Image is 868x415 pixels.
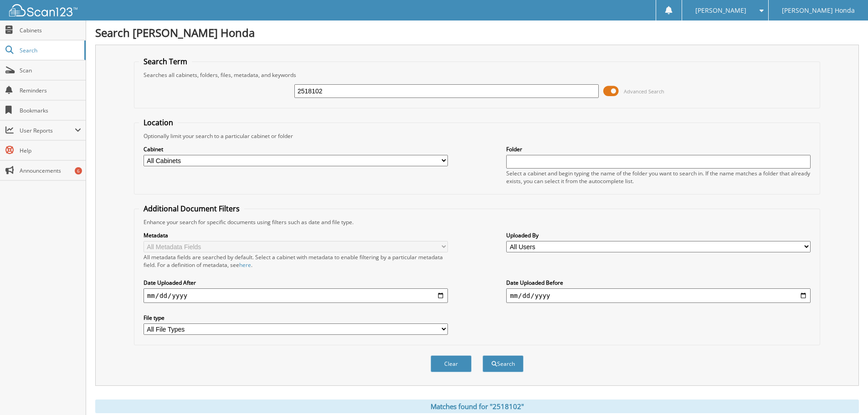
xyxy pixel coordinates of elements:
span: Scan [20,67,81,74]
legend: Location [139,118,178,128]
span: [PERSON_NAME] [695,8,746,13]
label: Metadata [144,231,448,239]
a: here [239,261,251,269]
label: Cabinet [144,145,448,153]
span: Help [20,147,81,154]
span: Announcements [20,167,81,174]
div: Optionally limit your search to a particular cabinet or folder [139,132,815,140]
div: Searches all cabinets, folders, files, metadata, and keywords [139,71,815,79]
label: Date Uploaded After [144,279,448,287]
label: Uploaded By [506,231,811,239]
button: Clear [431,355,472,372]
div: Matches found for "2518102" [95,400,859,413]
button: Search [483,355,524,372]
label: File type [144,314,448,322]
span: Cabinets [20,26,81,34]
div: All metadata fields are searched by default. Select a cabinet with metadata to enable filtering b... [144,253,448,269]
legend: Search Term [139,56,192,67]
span: Search [20,46,80,54]
label: Folder [506,145,811,153]
img: scan123-logo-white.svg [9,4,77,16]
div: Enhance your search for specific documents using filters such as date and file type. [139,218,815,226]
input: start [144,288,448,303]
span: [PERSON_NAME] Honda [782,8,855,13]
span: User Reports [20,127,75,134]
span: Advanced Search [624,88,664,95]
legend: Additional Document Filters [139,204,244,214]
span: Reminders [20,87,81,94]
label: Date Uploaded Before [506,279,811,287]
span: Bookmarks [20,107,81,114]
div: Select a cabinet and begin typing the name of the folder you want to search in. If the name match... [506,169,811,185]
div: 6 [75,167,82,174]
input: end [506,288,811,303]
h1: Search [PERSON_NAME] Honda [95,25,859,40]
